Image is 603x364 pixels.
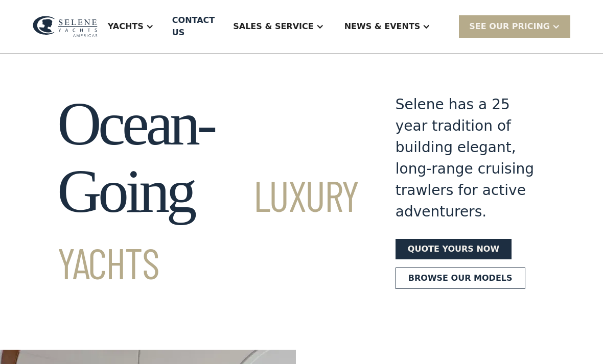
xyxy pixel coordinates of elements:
[396,268,525,289] a: Browse our models
[57,90,359,293] h1: Ocean-Going
[396,239,512,259] a: Quote yours now
[98,6,164,47] div: Yachts
[108,20,144,33] div: Yachts
[57,169,359,288] span: Luxury Yachts
[172,14,215,39] div: Contact US
[396,94,546,223] div: Selene has a 25 year tradition of building elegant, long-range cruising trawlers for active adven...
[33,16,98,37] img: logo
[233,20,313,33] div: Sales & Service
[344,20,421,33] div: News & EVENTS
[334,6,441,47] div: News & EVENTS
[459,15,570,37] div: SEE Our Pricing
[469,20,550,33] div: SEE Our Pricing
[223,6,334,47] div: Sales & Service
